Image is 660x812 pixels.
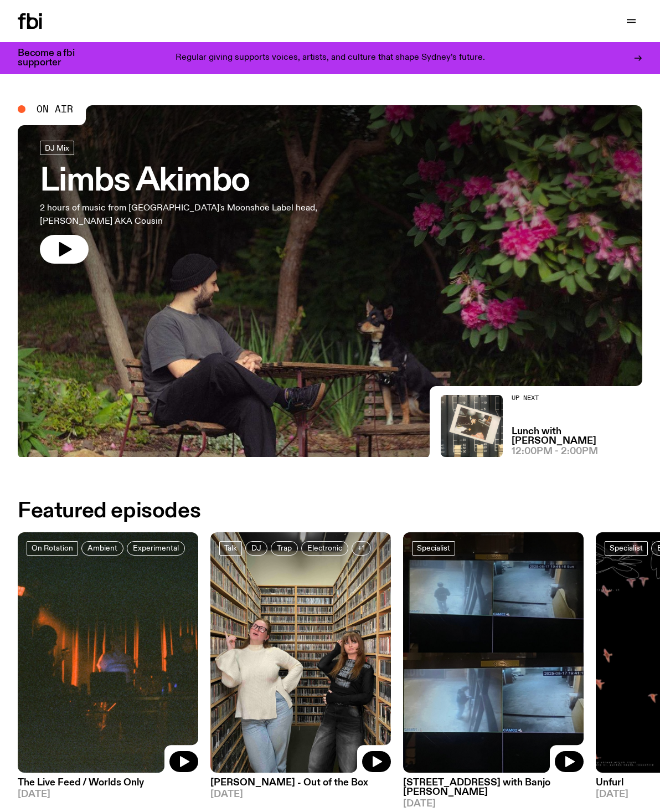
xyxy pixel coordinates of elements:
a: DJ Mix [40,141,74,155]
a: The Live Feed / Worlds Only[DATE] [18,773,198,799]
h3: [STREET_ADDRESS] with Banjo [PERSON_NAME] [403,778,584,797]
a: Specialist [412,541,455,556]
h3: Limbs Akimbo [40,166,323,197]
span: Specialist [610,544,643,552]
a: Specialist [605,541,648,556]
span: Experimental [133,544,179,552]
h3: [PERSON_NAME] - Out of the Box [210,778,391,788]
a: Talk [219,541,242,556]
a: [PERSON_NAME] - Out of the Box[DATE] [210,773,391,799]
h2: Up Next [512,395,642,401]
span: Electronic [307,544,342,552]
a: Electronic [301,541,348,556]
span: On Air [37,104,73,114]
span: [DATE] [210,790,391,799]
span: DJ Mix [45,143,69,152]
a: Jackson sits at an outdoor table, legs crossed and gazing at a black and brown dog also sitting a... [18,105,642,457]
span: Talk [224,544,237,552]
img: A polaroid of Ella Avni in the studio on top of the mixer which is also located in the studio. [441,395,503,457]
span: Trap [277,544,292,552]
p: 2 hours of music from [GEOGRAPHIC_DATA]'s Moonshoe Label head, [PERSON_NAME] AKA Cousin [40,202,323,228]
a: On Rotation [27,541,78,556]
a: Trap [271,541,298,556]
span: +1 [358,544,365,552]
span: Specialist [417,544,450,552]
a: Ambient [81,541,123,556]
a: Experimental [127,541,185,556]
h2: Featured episodes [18,501,200,521]
p: Regular giving supports voices, artists, and culture that shape Sydney’s future. [176,53,485,63]
span: [DATE] [403,799,584,809]
a: Lunch with [PERSON_NAME] [512,427,642,446]
a: Limbs Akimbo2 hours of music from [GEOGRAPHIC_DATA]'s Moonshoe Label head, [PERSON_NAME] AKA Cousin [40,141,323,264]
a: DJ [245,541,267,556]
a: [STREET_ADDRESS] with Banjo [PERSON_NAME][DATE] [403,773,584,809]
h3: The Live Feed / Worlds Only [18,778,198,788]
img: https://media.fbi.radio/images/IMG_7702.jpg [210,532,391,773]
span: On Rotation [32,544,73,552]
button: +1 [352,541,371,556]
img: A grainy film image of shadowy band figures on stage, with red light behind them [18,532,198,773]
span: [DATE] [18,790,198,799]
span: Ambient [87,544,117,552]
span: DJ [251,544,261,552]
h3: Become a fbi supporter [18,49,89,68]
span: 12:00pm - 2:00pm [512,447,598,456]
